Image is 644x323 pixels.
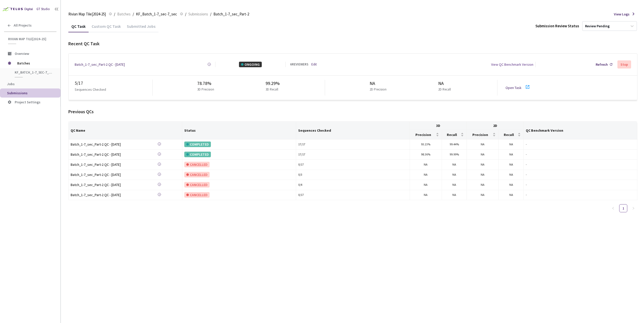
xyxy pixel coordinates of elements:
div: 0 / 17 [298,193,408,197]
div: Batch_1-7_sec_Part-2 QC - [DATE] [71,142,142,147]
td: NA [410,190,442,200]
td: NA [410,180,442,190]
p: Sequences Checked [75,87,106,92]
div: ONGOING [239,62,262,67]
th: 3D [410,122,467,130]
td: NA [499,170,524,180]
td: NA [467,170,499,180]
th: Precision [467,130,499,139]
div: Batch_1-7_sec_Part-2 QC - [DATE] [71,192,142,198]
div: CANCELLED [184,192,210,198]
td: 99.44% [442,140,467,150]
span: Overview [15,51,29,56]
span: Recall [501,133,516,137]
span: Batch_1-7_sec_Part-2 [213,11,249,17]
div: - [526,193,635,197]
div: CANCELLED [184,182,210,188]
td: NA [442,180,467,190]
div: Stop [620,62,628,66]
div: CANCELLED [184,172,210,177]
th: Recall [499,130,524,139]
span: Batches [117,11,131,17]
div: CANCELLED [184,162,210,167]
div: 99.29% [266,80,280,87]
td: NA [499,180,524,190]
td: NA [467,140,499,150]
th: 2D [467,122,524,130]
div: Batch_1-7_sec_Part-2 QC - [DATE] [71,172,142,177]
div: Recent QC Task [68,40,637,47]
span: Batches [17,58,52,68]
p: 3D Precision [197,87,214,92]
p: 3D Recall [266,87,278,92]
div: Batch_1-7_sec_Part-2 QC - [DATE] [71,162,142,167]
a: Edit [311,62,317,67]
div: COMPLETED [184,142,211,147]
td: NA [499,190,524,200]
a: Open Task [506,85,521,90]
td: NA [442,190,467,200]
td: NA [499,150,524,160]
div: Custom QC Task [89,24,124,32]
span: View Logs [614,11,630,17]
div: - [526,142,635,147]
span: Rivian Map Tile[2024-25] [68,11,106,17]
td: NA [467,150,499,160]
span: Project Settings [15,100,41,104]
div: QC Task [68,24,89,32]
div: Batch_1-7_sec_Part-2 QC - [DATE] [71,182,142,188]
th: Status [182,122,296,139]
a: Submissions [187,11,209,17]
div: - [526,152,635,157]
div: 0 / 4 [298,182,408,187]
span: Jobs [7,82,15,86]
span: Submissions [188,11,208,17]
td: 99.99% [442,150,467,160]
span: right [632,207,635,210]
div: Submission Review Status [535,23,579,29]
span: Submissions [7,91,28,95]
li: 1 [619,204,627,212]
th: QC Name [69,122,182,139]
a: 1 [619,204,627,212]
td: NA [410,170,442,180]
td: NA [442,160,467,170]
div: 5 / 17 [75,80,152,87]
td: NA [467,160,499,170]
button: left [609,204,617,212]
li: / [185,11,186,17]
a: Batch_1-7_sec_Part-2 QC - [DATE] [71,152,142,157]
td: NA [499,160,524,170]
div: Review Pending [585,24,610,29]
td: 93.23% [410,140,442,150]
span: Precision [412,133,435,137]
li: / [210,11,211,17]
li: / [133,11,134,17]
span: KF_Batch_1-7_sec-7_sec [136,11,177,17]
p: 2D Precision [370,87,387,92]
a: Batches [116,11,132,17]
span: left [612,207,615,210]
span: Recall [444,133,460,137]
span: Precision [469,133,492,137]
div: GT Studio [36,7,50,12]
div: 17 / 17 [298,152,408,157]
p: 2D Recall [438,87,451,92]
div: 0 / 17 [298,162,408,167]
span: All Projects [14,23,32,28]
th: Precision [410,130,442,139]
th: Recall [442,130,467,139]
td: NA [442,170,467,180]
td: NA [467,180,499,190]
div: Submitted Jobs [124,24,158,32]
a: Batch_1-7_sec_Part-2 QC - [DATE] [75,62,125,67]
div: Previous QCs [68,108,637,115]
div: View QC Benchmark Version [491,62,533,67]
li: Next Page [629,204,637,212]
td: 98.36% [410,150,442,160]
div: 0 / 3 [298,172,408,177]
div: 78.78% [197,80,216,87]
div: - [526,162,635,167]
li: Previous Page [609,204,617,212]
